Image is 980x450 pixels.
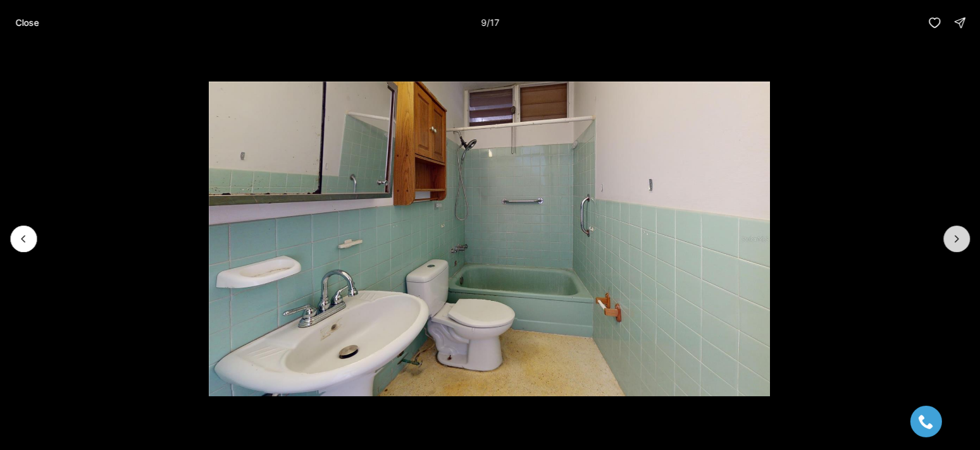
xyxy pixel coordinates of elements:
button: Close [8,10,46,35]
p: 9 / 17 [481,17,499,28]
p: Close [15,18,39,28]
button: Next slide [943,226,970,252]
button: Previous slide [10,226,37,252]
